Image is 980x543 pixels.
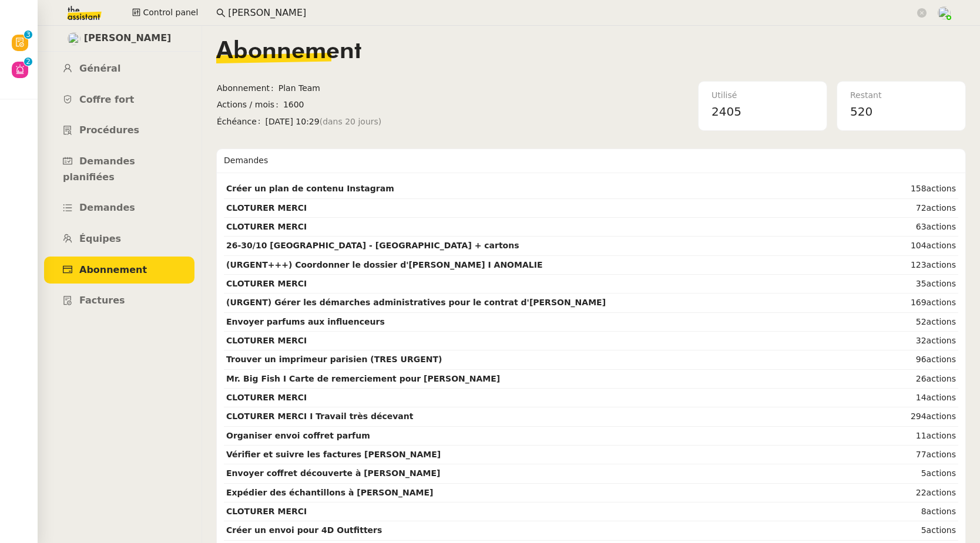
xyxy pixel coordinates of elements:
[44,86,194,114] a: Coffre fort
[711,104,741,119] span: 2405
[850,89,952,102] div: Restant
[927,412,956,421] span: actions
[44,117,194,144] a: Procédures
[226,412,413,421] strong: CLOTURER MERCI I Travail très décevant
[226,241,519,250] strong: 26-30/10 [GEOGRAPHIC_DATA] - [GEOGRAPHIC_DATA] + cartons
[79,202,135,213] span: Demandes
[224,149,958,173] div: Demandes
[68,32,80,45] img: users%2Fjeuj7FhI7bYLyCU6UIN9LElSS4x1%2Favatar%2F1678820456145.jpeg
[266,115,516,129] span: [DATE] 10:29
[874,218,958,237] td: 63
[927,184,956,193] span: actions
[874,180,958,198] td: 158
[26,58,31,68] p: 2
[226,431,370,440] strong: Organiser envoi coffret parfum
[143,6,198,19] span: Control panel
[874,427,958,446] td: 11
[283,98,516,112] span: 1600
[125,5,205,21] button: Control panel
[927,222,956,231] span: actions
[874,407,958,426] td: 294
[44,194,194,222] a: Demandes
[927,336,956,345] span: actions
[79,295,125,306] span: Factures
[874,464,958,483] td: 5
[226,184,394,193] strong: Créer un plan de contenu Instagram
[26,31,31,41] p: 3
[278,82,516,95] span: Plan Team
[44,257,194,284] a: Abonnement
[226,355,442,364] strong: Trouver un imprimeur parisien (TRES URGENT)
[850,104,872,119] span: 520
[226,336,307,345] strong: CLOTURER MERCI
[320,115,382,129] span: (dans 20 jours)
[927,203,956,213] span: actions
[24,58,32,66] nz-badge-sup: 2
[874,294,958,312] td: 169
[927,374,956,383] span: actions
[44,55,194,83] a: Général
[226,203,307,213] strong: CLOTURER MERCI
[927,507,956,516] span: actions
[79,264,147,275] span: Abonnement
[874,502,958,521] td: 8
[874,389,958,407] td: 14
[874,350,958,369] td: 96
[711,89,814,102] div: Utilisé
[228,5,915,21] input: Rechercher
[63,156,135,183] span: Demandes planifiées
[226,525,382,535] strong: Créer un envoi pour 4D Outfitters
[226,260,542,269] strong: (URGENT+++) Coordonner le dossier d'[PERSON_NAME] I ANOMALIE
[216,40,361,63] span: Abonnement
[874,275,958,294] td: 35
[938,6,951,19] img: users%2FNTfmycKsCFdqp6LX6USf2FmuPJo2%2Favatar%2Fprofile-pic%20(1).png
[874,446,958,464] td: 77
[226,279,307,288] strong: CLOTURER MERCI
[84,31,172,46] span: [PERSON_NAME]
[927,431,956,440] span: actions
[217,82,278,95] span: Abonnement
[226,450,441,459] strong: Vérifier et suivre les factures [PERSON_NAME]
[927,468,956,478] span: actions
[79,94,135,105] span: Coffre fort
[44,225,194,253] a: Équipes
[874,484,958,502] td: 22
[79,124,139,136] span: Procédures
[226,298,606,307] strong: (URGENT) Gérer les démarches administratives pour le contrat d'[PERSON_NAME]
[927,260,956,269] span: actions
[217,98,283,112] span: Actions / mois
[24,31,32,39] nz-badge-sup: 3
[927,317,956,326] span: actions
[226,393,307,402] strong: CLOTURER MERCI
[927,525,956,535] span: actions
[79,233,121,244] span: Équipes
[874,256,958,275] td: 123
[79,63,120,74] span: Général
[927,450,956,459] span: actions
[927,279,956,288] span: actions
[927,488,956,497] span: actions
[874,370,958,389] td: 26
[226,468,440,478] strong: Envoyer coffret découverte à [PERSON_NAME]
[44,148,194,191] a: Demandes planifiées
[226,488,433,497] strong: Expédier des échantillons à [PERSON_NAME]
[874,313,958,332] td: 52
[226,317,385,326] strong: Envoyer parfums aux influenceurs
[874,521,958,540] td: 5
[874,199,958,218] td: 72
[927,298,956,307] span: actions
[874,237,958,255] td: 104
[874,332,958,350] td: 32
[226,374,500,383] strong: Mr. Big Fish I Carte de remerciement pour [PERSON_NAME]
[927,393,956,402] span: actions
[226,222,307,231] strong: CLOTURER MERCI
[217,115,266,129] span: Échéance
[927,241,956,250] span: actions
[927,355,956,364] span: actions
[226,507,307,516] strong: CLOTURER MERCI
